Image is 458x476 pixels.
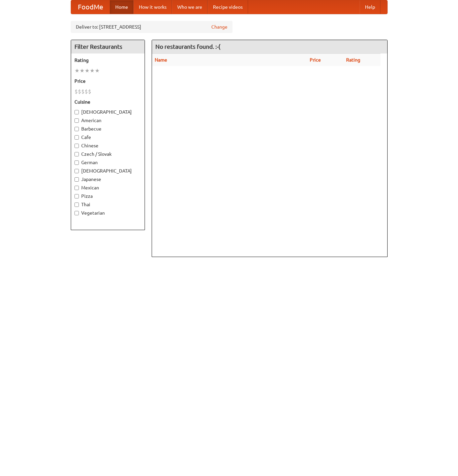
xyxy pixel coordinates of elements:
[74,118,79,123] input: American
[74,144,79,148] input: Chinese
[74,151,141,157] label: Czech / Slovak
[71,0,110,14] a: FoodMe
[81,88,85,95] li: $
[74,169,79,173] input: [DEMOGRAPHIC_DATA]
[74,142,141,149] label: Chinese
[74,168,141,174] label: [DEMOGRAPHIC_DATA]
[74,210,141,216] label: Vegetarian
[74,67,80,74] li: ★
[211,24,227,30] a: Change
[74,125,141,132] label: Barbecue
[74,57,141,64] h5: Rating
[88,88,91,95] li: $
[74,177,79,182] input: Japanese
[74,99,141,105] h5: Cuisine
[155,43,220,50] ng-pluralize: No restaurants found. :-(
[110,0,133,14] a: Home
[133,0,172,14] a: How it works
[74,211,79,215] input: Vegetarian
[74,127,79,131] input: Barbecue
[71,21,233,33] div: Deliver to: [STREET_ADDRESS]
[74,159,141,166] label: German
[78,88,81,95] li: $
[310,57,321,63] a: Price
[74,134,141,141] label: Cafe
[360,0,380,14] a: Help
[74,160,79,165] input: German
[74,176,141,183] label: Japanese
[74,186,79,190] input: Mexican
[74,110,79,114] input: [DEMOGRAPHIC_DATA]
[74,78,141,84] h5: Price
[90,67,95,74] li: ★
[95,67,100,74] li: ★
[74,184,141,191] label: Mexican
[74,88,78,95] li: $
[71,40,145,53] h4: Filter Restaurants
[74,135,79,140] input: Cafe
[172,0,208,14] a: Who we are
[74,152,79,156] input: Czech / Slovak
[80,67,85,74] li: ★
[208,0,248,14] a: Recipe videos
[74,201,141,208] label: Thai
[85,67,90,74] li: ★
[346,57,360,63] a: Rating
[155,57,167,63] a: Name
[85,88,88,95] li: $
[74,203,79,207] input: Thai
[74,109,141,115] label: [DEMOGRAPHIC_DATA]
[74,117,141,124] label: American
[74,194,79,198] input: Pizza
[74,193,141,199] label: Pizza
